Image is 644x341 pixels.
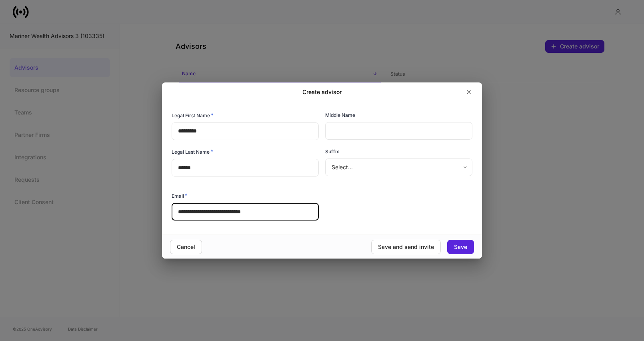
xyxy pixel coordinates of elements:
button: Cancel [170,240,202,254]
h6: Middle Name [325,111,355,119]
div: Save [454,244,467,250]
h6: Suffix [325,148,339,155]
div: Cancel [177,244,195,250]
div: Select... [325,158,472,176]
button: Save [447,240,474,254]
div: Save and send invite [378,244,434,250]
h6: Legal First Name [172,111,214,119]
h6: Email [172,192,188,200]
h6: Legal Last Name [172,148,213,156]
h2: Create advisor [302,88,342,96]
button: Save and send invite [371,240,441,254]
